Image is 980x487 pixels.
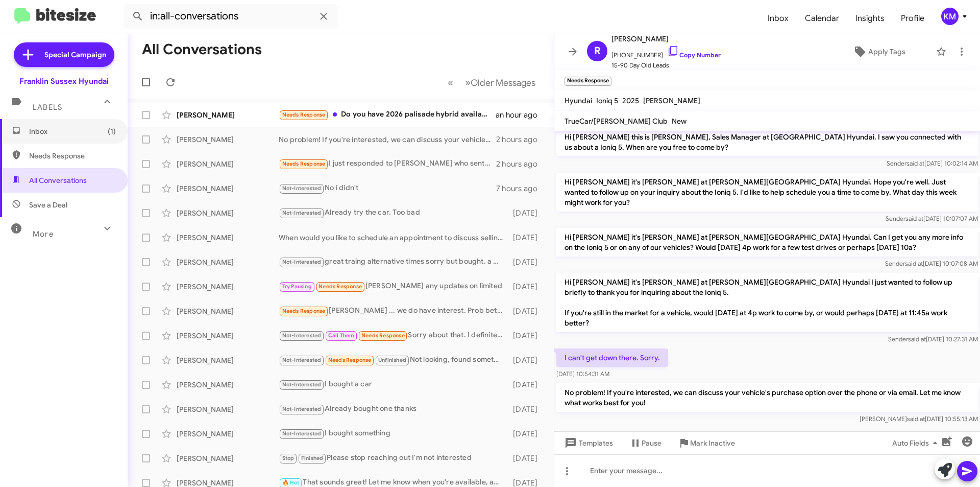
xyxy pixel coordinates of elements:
span: R [594,43,601,59]
span: Ioniq 5 [596,96,618,105]
span: Templates [562,434,613,452]
span: 15-90 Day Old Leads [611,60,721,71]
span: Older Messages [471,77,535,88]
nav: Page navigation example [442,72,542,93]
span: Needs Response [328,357,372,363]
span: More [33,229,54,239]
div: 2 hours ago [496,134,546,145]
p: Hi [PERSON_NAME] this is [PERSON_NAME], Sales Manager at [GEOGRAPHIC_DATA] Hyundai. I saw you con... [556,128,978,156]
div: [PERSON_NAME] any updates on limited [279,281,508,292]
a: Special Campaign [14,42,114,67]
div: No i didn't [279,182,496,194]
div: I just responded to [PERSON_NAME] who sent me an email. [279,158,496,170]
div: [PERSON_NAME] ... we do have interest. Prob better late next week. Considering a 5 or a 9 on 24 m... [279,305,508,317]
span: Sender [DATE] 10:27:31 AM [888,335,978,343]
div: Do you have 2026 palisade hybrid available? [279,109,496,121]
span: Pause [642,434,661,452]
span: « [448,76,453,89]
span: » [465,76,471,89]
span: 🔥 Hot [282,479,300,486]
button: Templates [554,434,621,452]
span: Needs Response [361,332,405,339]
span: 2025 [622,96,639,105]
span: Hyundai [565,96,592,105]
div: KM [941,8,959,25]
span: Not-Interested [282,185,322,192]
span: Mark Inactive [690,434,735,452]
div: [PERSON_NAME] [177,110,279,120]
div: [DATE] [508,380,546,390]
div: Please stop reaching out I'm not interested [279,452,508,464]
input: Search [124,4,338,29]
span: (1) [108,126,116,136]
span: Inbox [29,126,116,136]
span: Auto Fields [892,434,941,452]
div: No problem! If you're interested, we can discuss your vehicle's purchase option over the phone or... [279,134,496,145]
p: Hi [PERSON_NAME] it's [PERSON_NAME] at [PERSON_NAME][GEOGRAPHIC_DATA] Hyundai. Can I get you any ... [556,228,978,257]
div: [PERSON_NAME] [177,183,279,194]
div: Already try the car. Too bad [279,207,508,219]
p: I can't get down there. Sorry. [556,349,668,367]
div: 2 hours ago [496,159,546,169]
span: Profile [893,4,933,33]
button: Mark Inactive [670,434,743,452]
span: [PERSON_NAME] [611,33,721,45]
span: Needs Response [318,283,362,290]
div: [DATE] [508,331,546,341]
span: said at [908,335,926,343]
span: Apply Tags [868,42,905,61]
span: Stop [282,455,295,461]
span: Needs Response [282,111,326,118]
button: Pause [621,434,670,452]
div: Sorry about that. I definitely didn't call or know about it. [279,330,508,341]
p: Hi [PERSON_NAME] it's [PERSON_NAME] at [PERSON_NAME][GEOGRAPHIC_DATA] Hyundai I just wanted to fo... [556,273,978,332]
div: [PERSON_NAME] [177,159,279,169]
h1: All Conversations [142,41,262,58]
div: [PERSON_NAME] [177,355,279,365]
span: Needs Response [29,151,116,161]
div: Already bought one thanks [279,403,508,415]
span: [PERSON_NAME] [DATE] 10:55:13 AM [860,415,978,423]
span: Not-Interested [282,259,322,265]
span: TrueCar/[PERSON_NAME] Club [565,117,668,126]
div: I bought something [279,428,508,439]
span: Not-Interested [282,381,322,388]
span: Not-Interested [282,332,322,339]
span: [PHONE_NUMBER] [611,45,721,60]
a: Inbox [759,4,797,33]
span: All Conversations [29,175,87,185]
span: New [672,117,687,126]
div: [DATE] [508,453,546,463]
div: [DATE] [508,404,546,414]
div: [DATE] [508,208,546,218]
span: Labels [33,103,62,112]
span: Sender [DATE] 10:07:07 AM [886,215,978,222]
span: Try Pausing [282,283,312,290]
a: Calendar [797,4,847,33]
small: Needs Response [565,77,611,86]
div: [PERSON_NAME] [177,282,279,292]
span: Sender [DATE] 10:07:08 AM [885,260,978,267]
div: an hour ago [496,110,546,120]
span: Special Campaign [44,50,106,60]
button: Previous [442,72,459,93]
div: Franklin Sussex Hyundai [19,76,109,86]
div: [PERSON_NAME] [177,257,279,267]
div: [PERSON_NAME] [177,453,279,463]
button: Apply Tags [826,42,931,61]
span: Not-Interested [282,357,322,363]
div: [PERSON_NAME] [177,331,279,341]
p: Hi [PERSON_NAME] it's [PERSON_NAME] at [PERSON_NAME][GEOGRAPHIC_DATA] Hyundai. Hope you're well. ... [556,173,978,212]
span: Needs Response [282,160,326,167]
div: [PERSON_NAME] [177,380,279,390]
button: KM [933,8,969,25]
div: [DATE] [508,282,546,292]
div: I bought a car [279,379,508,390]
span: Unfinished [378,357,406,363]
div: [DATE] [508,306,546,316]
div: [PERSON_NAME] [177,429,279,439]
span: Not-Interested [282,430,322,437]
span: Sender [DATE] 10:02:14 AM [887,159,978,167]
